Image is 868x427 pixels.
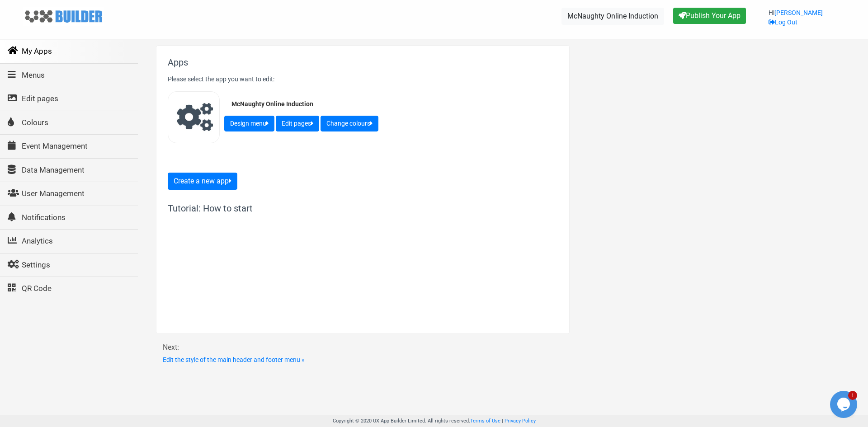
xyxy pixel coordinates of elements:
[673,8,746,24] button: Publish Your App
[224,91,448,108] a: McNaughty Online Induction
[163,343,563,352] h4: Next:
[168,203,349,214] h3: Tutorial: How to start
[769,19,797,26] a: Log Out
[168,57,558,68] h3: Apps
[168,221,349,322] iframe: Embedded youtube
[505,418,536,424] a: Privacy Policy
[561,8,664,25] a: McNaughty Online Induction
[276,116,319,131] button: Edit pages
[470,418,500,424] a: Terms of Use
[769,8,823,34] div: Hi
[224,116,274,131] button: Design menu
[321,116,378,131] button: Change colours
[774,9,823,16] a: [PERSON_NAME]
[163,356,305,363] a: Edit the style of the main header and footer menu »
[830,391,859,418] iframe: chat widget
[168,75,558,84] p: Please select the app you want to edit:
[168,173,237,190] button: Create a new app
[23,7,104,26] img: UX Builder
